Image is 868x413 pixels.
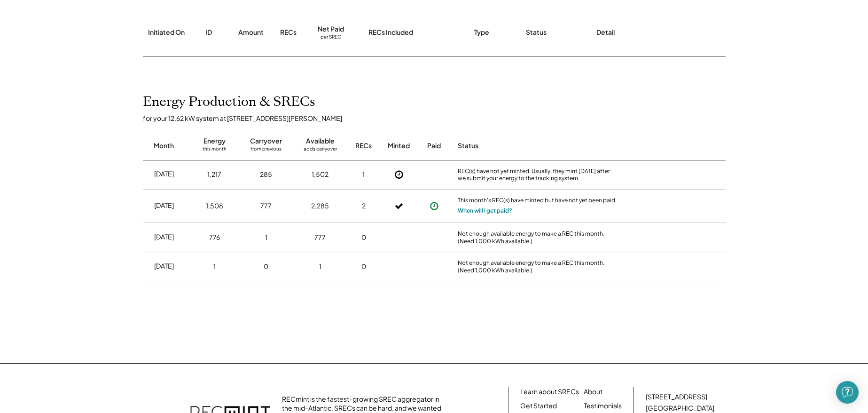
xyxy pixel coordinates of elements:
[213,262,216,271] div: 1
[143,114,735,122] div: for your 12.62 kW system at [STREET_ADDRESS][PERSON_NAME]
[314,233,326,242] div: 777
[154,201,174,210] div: [DATE]
[427,199,441,213] button: Payment approved, but not yet initiated.
[584,401,622,411] a: Testimonials
[520,401,557,411] a: Get Started
[362,201,366,211] div: 2
[474,28,489,37] div: Type
[458,259,618,274] div: Not enough available energy to make a REC this month. (Need 1,000 kWh available.)
[361,233,366,242] div: 0
[318,24,344,34] div: Net Paid
[312,170,328,179] div: 1,502
[205,28,212,37] div: ID
[596,28,615,37] div: Detail
[362,170,365,179] div: 1
[203,136,226,146] div: Energy
[520,387,579,397] a: Learn about SRECs
[355,141,372,151] div: RECs
[311,201,329,211] div: 2,285
[646,404,714,413] div: [GEOGRAPHIC_DATA]
[207,170,221,179] div: 1,217
[319,262,321,271] div: 1
[526,28,547,37] div: Status
[306,136,335,146] div: Available
[203,146,227,155] div: this month
[154,169,174,179] div: [DATE]
[458,197,618,206] div: This month's REC(s) have minted but have not yet been paid.
[584,387,602,397] a: About
[265,233,267,242] div: 1
[280,28,297,37] div: RECs
[209,233,220,242] div: 776
[154,262,174,271] div: [DATE]
[206,201,223,211] div: 1,508
[458,141,618,151] div: Status
[154,141,174,151] div: Month
[321,34,341,41] div: per SREC
[836,381,859,404] div: Open Intercom Messenger
[304,146,337,155] div: adds carryover
[154,232,174,242] div: [DATE]
[264,262,268,271] div: 0
[250,146,282,155] div: from previous
[368,28,413,37] div: RECs Included
[427,141,441,151] div: Paid
[143,94,315,110] h2: Energy Production & SRECs
[260,170,272,179] div: 285
[458,167,618,182] div: REC(s) have not yet minted. Usually, they mint [DATE] after we submit your energy to the tracking...
[260,201,272,211] div: 777
[388,141,410,151] div: Minted
[361,262,366,271] div: 0
[646,392,707,402] div: [STREET_ADDRESS]
[250,136,282,146] div: Carryover
[458,230,618,245] div: Not enough available energy to make a REC this month. (Need 1,000 kWh available.)
[148,28,185,37] div: Initiated On
[238,28,264,37] div: Amount
[458,206,512,215] button: When will I get paid?
[392,167,406,182] button: Not Yet Minted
